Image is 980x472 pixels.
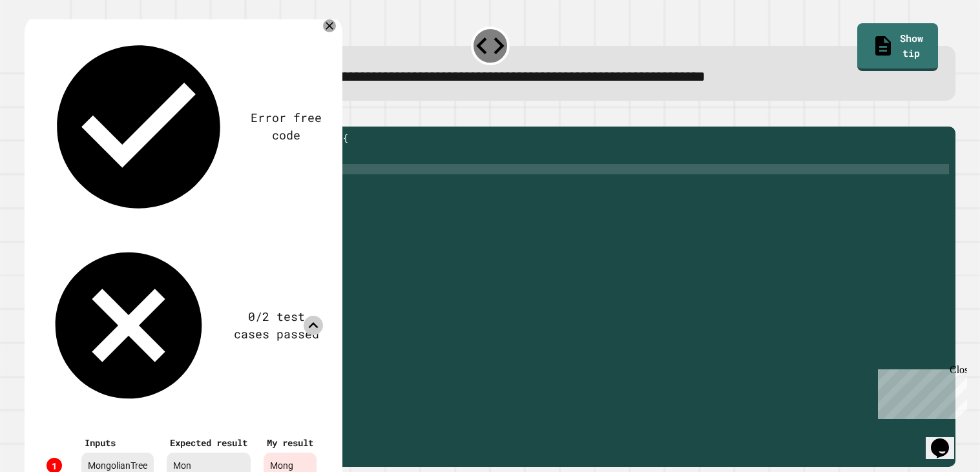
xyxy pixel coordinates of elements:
iframe: chat widget [926,420,967,459]
iframe: chat widget [873,364,967,419]
div: Error free code [249,109,323,145]
div: My result [267,436,313,449]
div: Inputs [85,436,151,449]
div: Expected result [170,436,247,449]
div: Chat with us now!Close [5,5,89,82]
a: Show tip [857,23,938,71]
div: 0/2 test cases passed [230,308,323,344]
